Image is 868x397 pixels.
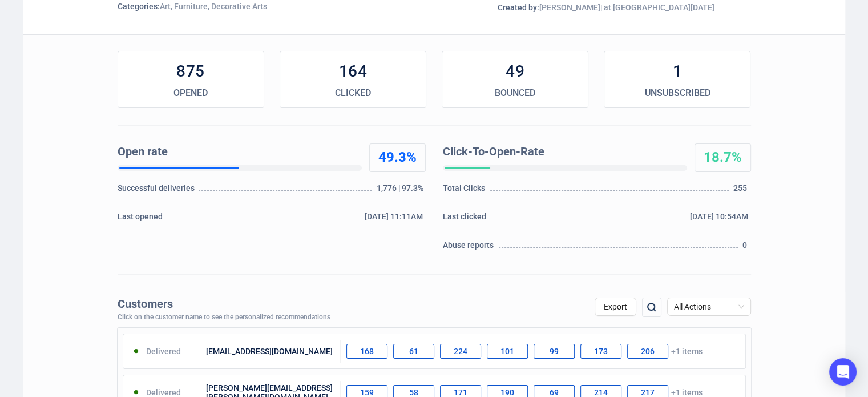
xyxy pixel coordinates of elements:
[118,314,330,322] div: Click on the customer name to see the personalized recommendations
[118,2,160,11] span: Categories:
[118,60,264,83] div: 875
[203,340,341,363] div: [EMAIL_ADDRESS][DOMAIN_NAME]
[442,60,588,83] div: 49
[118,211,165,228] div: Last opened
[534,344,575,359] div: 99
[442,86,588,100] div: BOUNCED
[604,86,750,100] div: UNSUBSCRIBED
[123,340,204,363] div: Delivered
[645,300,659,314] img: search.png
[498,2,751,13] div: [PERSON_NAME] | at [GEOGRAPHIC_DATA][DATE]
[487,344,528,359] div: 101
[440,344,481,359] div: 224
[118,298,330,311] div: Customers
[443,211,489,228] div: Last clicked
[118,143,357,161] div: Open rate
[627,344,668,359] div: 206
[690,211,751,228] div: [DATE] 10:54AM
[580,344,621,359] div: 173
[341,340,745,363] div: +1 items
[118,182,197,199] div: Successful deliveries
[280,86,426,100] div: CLICKED
[118,1,480,12] div: Art, Furniture, Decorative Arts
[280,60,426,83] div: 164
[443,182,488,199] div: Total Clicks
[443,143,683,161] div: Click-To-Open-Rate
[443,239,497,256] div: Abuse reports
[695,149,750,167] div: 18.7%
[604,60,750,83] div: 1
[118,86,264,100] div: OPENED
[498,3,539,12] span: Created by:
[742,239,750,256] div: 0
[829,358,857,386] div: Open Intercom Messenger
[674,298,744,315] span: All Actions
[376,182,425,199] div: 1,776 | 97.3%
[595,298,636,316] button: Export
[370,149,425,167] div: 49.3%
[393,344,434,359] div: 61
[346,344,387,359] div: 168
[604,302,627,311] span: Export
[733,182,750,199] div: 255
[365,211,426,228] div: [DATE] 11:11AM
